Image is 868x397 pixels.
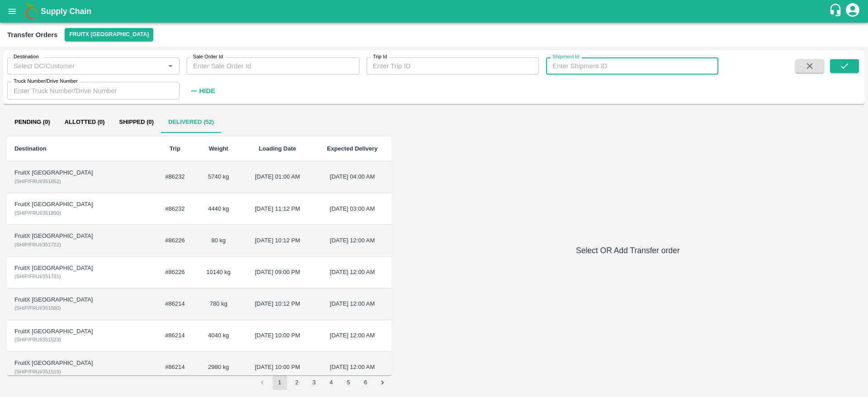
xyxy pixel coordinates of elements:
td: 10140 kg [195,257,241,288]
td: #86214 [155,320,195,352]
td: 4440 kg [195,193,241,225]
div: Transfer Orders [7,29,57,41]
td: [DATE] 12:00 AM [313,257,392,288]
nav: pagination navigation [254,375,392,390]
div: FruitX [GEOGRAPHIC_DATA] [14,327,147,336]
a: Supply Chain [41,5,829,18]
b: Expected Delivery [327,145,377,152]
input: Select DC/Customer [10,60,162,72]
td: 780 kg [195,288,241,320]
button: Go to next page [376,375,390,390]
td: [DATE] 12:00 AM [313,320,392,352]
td: [DATE] 03:00 AM [313,193,392,225]
span: ( SHIP/FRUI/351850 ) [14,210,61,216]
b: Weight [209,145,228,152]
td: #86232 [155,193,195,225]
img: logo [23,2,41,20]
label: Trip Id [373,53,387,61]
td: #86214 [155,352,195,383]
button: Go to page 5 [341,375,356,390]
b: Destination [14,145,47,152]
td: [DATE] 01:00 AM [242,161,313,193]
label: Sale Order Id [193,53,223,61]
div: customer-support [829,3,844,19]
td: [DATE] 10:00 PM [242,352,313,383]
button: Go to page 4 [324,375,339,390]
span: ( SHIP/FRUI/351852 ) [14,179,61,184]
button: Select DC [65,28,153,41]
td: #86232 [155,161,195,193]
span: ( SHIP/FRUI/351519 ) [14,369,61,374]
button: Hide [187,83,217,99]
button: Go to page 2 [290,375,304,390]
td: [DATE] 04:00 AM [313,161,392,193]
button: Pending (0) [7,111,57,133]
div: FruitX [GEOGRAPHIC_DATA] [14,200,147,209]
input: Enter Truck Number/Drive Number [7,82,179,99]
label: Destination [14,53,39,61]
td: 5740 kg [195,161,241,193]
span: ( SHIP/FRUI/351721 ) [14,274,61,279]
label: Shipment Id [552,53,579,61]
button: Delivered (52) [161,111,221,133]
h6: Select OR Add Transfer order [395,244,861,257]
strong: Hide [199,87,215,95]
span: ( SHIP/FRUI/351722 ) [14,242,61,247]
b: Loading Date [259,145,296,152]
div: FruitX [GEOGRAPHIC_DATA] [14,296,147,304]
button: open drawer [2,1,23,22]
button: Allotted (0) [57,111,112,133]
td: 80 kg [195,225,241,256]
input: Enter Trip ID [367,57,539,75]
div: FruitX [GEOGRAPHIC_DATA] [14,264,147,273]
td: [DATE] 10:12 PM [242,288,313,320]
td: [DATE] 10:12 PM [242,225,313,256]
td: [DATE] 12:00 AM [313,352,392,383]
div: FruitX [GEOGRAPHIC_DATA] [14,169,147,177]
td: [DATE] 12:00 AM [313,225,392,256]
td: 2980 kg [195,352,241,383]
button: Shipped (0) [112,111,161,133]
td: [DATE] 11:12 PM [242,193,313,225]
td: #86214 [155,288,195,320]
td: #86226 [155,257,195,288]
b: Supply Chain [41,7,91,16]
td: [DATE] 10:00 PM [242,320,313,352]
input: Enter Shipment ID [546,57,718,75]
td: [DATE] 12:00 AM [313,288,392,320]
span: ( SHIP/FRUI/351560 ) [14,305,61,311]
td: #86226 [155,225,195,256]
td: 4040 kg [195,320,241,352]
span: ( SHIP/FRUI/351523 ) [14,337,61,342]
button: Open [165,60,176,72]
label: Truck Number/Drive Number [14,78,78,85]
div: FruitX [GEOGRAPHIC_DATA] [14,359,147,368]
button: page 1 [273,375,287,390]
td: [DATE] 09:00 PM [242,257,313,288]
input: Enter Sale Order Id [187,57,359,75]
div: FruitX [GEOGRAPHIC_DATA] [14,232,147,241]
b: Trip [170,145,180,152]
button: Go to page 6 [359,375,373,390]
div: account of current user [844,2,861,21]
button: Go to page 3 [307,375,321,390]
